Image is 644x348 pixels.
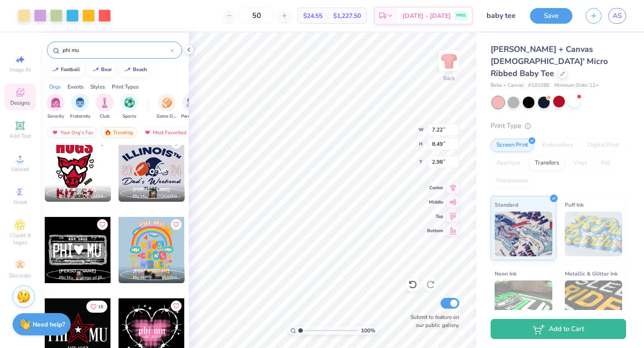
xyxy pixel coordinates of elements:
div: Applique [491,157,526,170]
div: Transfers [529,157,565,170]
span: Decorate [9,272,31,279]
span: Game Day [157,113,177,120]
img: Sports Image [124,98,135,108]
span: [PERSON_NAME] + Canvas [DEMOGRAPHIC_DATA]' Micro Ribbed Baby Tee [491,44,608,79]
span: Greek [13,199,27,206]
strong: Need help? [33,320,65,329]
span: [PERSON_NAME] [133,268,170,274]
span: Minimum Order: 12 + [554,82,599,89]
button: filter button [70,93,90,120]
img: Sorority Image [51,98,61,108]
label: Submit to feature on our public gallery. [406,313,459,329]
span: Sports [123,113,136,120]
img: Game Day Image [162,98,172,108]
span: [PERSON_NAME] [59,268,96,274]
button: Like [86,301,107,313]
span: Center [427,185,443,191]
div: Trending [100,127,137,138]
span: $24.55 [303,11,322,21]
span: Standard [495,200,518,209]
span: Clipart & logos [4,232,36,246]
span: Upload [11,166,29,173]
div: Vinyl [568,157,593,170]
div: Styles [90,83,105,91]
button: football [47,63,84,76]
img: Puff Ink [565,212,623,256]
button: filter button [120,93,138,120]
div: Rhinestones [491,174,534,188]
div: filter for Fraternity [70,93,90,120]
img: trend_line.gif [52,67,59,72]
img: Back [440,52,458,70]
span: 100 % [361,327,375,335]
span: Parent's Weekend [181,113,202,120]
span: Club [100,113,110,120]
img: trend_line.gif [92,67,99,72]
span: Bella + Canvas [491,82,524,89]
span: Top [427,213,443,220]
div: Your Org's Fav [47,127,97,138]
span: Add Text [9,132,31,140]
span: Phi Mu, [GEOGRAPHIC_DATA] [133,275,181,281]
button: Like [171,301,182,311]
button: bear [87,63,116,76]
button: Add to Cart [491,319,626,339]
div: beach [133,67,147,72]
div: Screen Print [491,139,534,152]
span: Fraternity [70,113,90,120]
span: $1,227.50 [333,11,361,21]
div: Orgs [49,83,61,91]
img: trending.gif [104,129,111,136]
button: Like [171,219,182,230]
span: Bottom [427,228,443,234]
input: Untitled Design [479,7,523,25]
img: trend_line.gif [124,67,131,72]
div: football [61,67,80,72]
div: filter for Game Day [157,93,177,120]
span: Puff Ink [565,200,584,209]
span: FREE [456,13,466,19]
span: AS [613,11,622,21]
span: Phi Mu, College of [PERSON_NAME] & [PERSON_NAME] [59,275,107,281]
span: Neon Ink [495,269,517,278]
span: Image AI [10,66,31,73]
div: Foil [595,157,616,170]
span: Metallic & Glitter Ink [565,269,618,278]
button: Like [97,219,108,230]
div: filter for Sorority [47,93,64,120]
img: most_fav.gif [51,129,59,136]
span: Middle [427,199,443,205]
div: Back [443,74,455,82]
div: filter for Parent's Weekend [181,93,202,120]
div: filter for Club [96,93,114,120]
span: # 1010BE [528,82,550,89]
button: Save [530,8,572,24]
img: Neon Ink [495,280,552,325]
input: – – [239,8,274,24]
div: Digital Print [582,139,625,152]
img: Parent's Weekend Image [186,98,197,108]
span: 16 [98,305,103,309]
span: Designs [10,99,30,106]
input: Try "Alpha" [62,46,170,55]
img: Club Image [100,98,110,108]
button: filter button [96,93,114,120]
span: [PERSON_NAME] [133,187,170,193]
div: Print Type [491,121,626,131]
button: filter button [181,93,202,120]
button: filter button [157,93,177,120]
a: AS [608,8,626,24]
img: most_fav.gif [144,129,151,136]
div: Embroidery [537,139,579,152]
div: filter for Sports [120,93,138,120]
img: Standard [495,212,552,256]
span: Phi Mu, [GEOGRAPHIC_DATA][US_STATE] [133,193,181,200]
span: [DATE] - [DATE] [402,11,451,21]
div: Print Types [112,83,139,91]
div: Events [68,83,84,91]
div: Most Favorited [140,127,191,138]
img: Fraternity Image [75,98,85,108]
button: filter button [47,93,64,120]
span: [PERSON_NAME] [59,187,96,193]
div: bear [101,67,112,72]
